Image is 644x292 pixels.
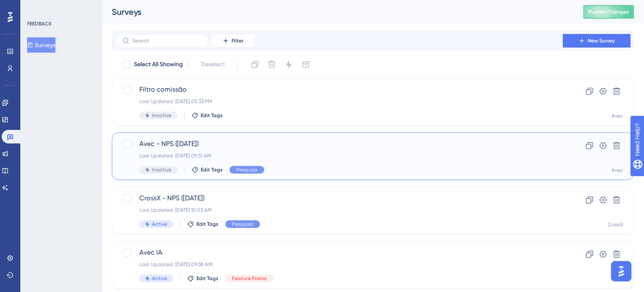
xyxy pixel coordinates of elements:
span: Avec - NPS ([DATE]) [139,139,539,149]
div: Avec [611,167,623,174]
span: Edit Tags [201,166,223,173]
button: Publish Changes [583,5,634,19]
button: Edit Tags [191,112,223,119]
span: Pesquisa [236,166,257,173]
span: Inactive [152,166,171,173]
div: Last Updated: [DATE] 05:33 PM [139,98,539,105]
span: Avec IA [139,247,539,258]
div: FEEDBACK [27,20,52,27]
span: CrossX - NPS ([DATE]) [139,193,539,203]
div: Surveys [112,6,562,18]
div: Last Updated: [DATE] 09:31 AM [139,152,539,159]
span: Edit Tags [201,112,223,119]
button: New Survey [563,34,630,48]
span: Publish Changes [588,8,629,15]
div: CrossX [608,221,623,228]
div: Last Updated: [DATE] 09:38 AM [139,261,539,268]
span: Inactive [152,112,171,119]
span: Active [152,221,167,227]
span: Edit Tags [196,275,218,282]
button: Edit Tags [191,166,223,173]
span: Pesquisa [232,221,253,227]
span: Filter [232,37,243,44]
span: Active [152,275,167,282]
span: Feature Promo [232,275,267,282]
div: Last Updated: [DATE] 10:53 AM [139,207,539,213]
span: Select All Showing [134,59,183,70]
div: Avec [611,112,623,119]
span: Edit Tags [196,221,218,227]
button: Edit Tags [187,221,218,227]
span: Need Help? [20,2,53,12]
button: Deselect [193,57,232,72]
span: Filtro comissão [139,84,539,95]
button: Edit Tags [187,275,218,282]
button: Filter [212,34,254,48]
span: Deselect [201,59,225,70]
input: Search [133,38,201,44]
span: New Survey [588,37,615,44]
iframe: UserGuiding AI Assistant Launcher [608,258,634,284]
button: Surveys [27,37,55,53]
